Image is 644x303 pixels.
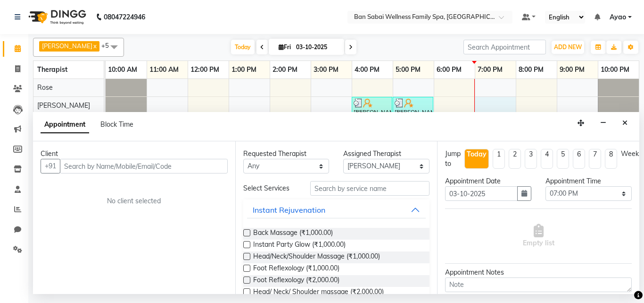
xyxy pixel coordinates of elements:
a: 10:00 AM [106,63,140,77]
span: Today [231,40,255,54]
li: 8 [605,149,617,169]
div: Today [467,149,487,159]
span: Head/ Neck/ Shoulder massage (₹2,000.00) [253,287,384,299]
li: 4 [541,149,553,169]
a: 2:00 PM [270,63,300,77]
li: 6 [573,149,585,169]
a: 11:00 AM [147,63,181,77]
div: Appointment Date [445,176,531,186]
span: [PERSON_NAME] [37,101,90,110]
span: Therapist [37,65,67,74]
span: +5 [101,42,116,49]
input: Search Appointment [463,40,546,54]
span: Back Massage (₹1,000.00) [253,228,333,240]
div: Appointment Time [545,176,632,186]
a: x [92,42,97,50]
span: Rose [37,83,53,92]
div: Weeks [621,149,642,159]
a: 9:00 PM [557,63,587,77]
a: 7:00 PM [475,63,505,77]
div: Jump to [445,149,461,169]
input: Search by service name [310,181,430,196]
a: 5:00 PM [393,63,423,77]
b: 08047224946 [104,4,145,30]
a: 6:00 PM [434,63,464,77]
a: 12:00 PM [188,63,222,77]
a: 4:00 PM [352,63,382,77]
div: Client [41,149,228,159]
span: Appointment [41,116,89,133]
img: logo [24,4,89,30]
input: 2025-10-03 [293,40,340,54]
span: Foot Reflexology (₹2,000.00) [253,275,339,287]
div: Assigned Therapist [343,149,429,159]
span: Instant Party Glow (₹1,000.00) [253,240,346,251]
li: 1 [493,149,505,169]
div: Appointment Notes [445,268,632,277]
button: ADD NEW [552,41,584,54]
span: Fri [276,43,293,51]
li: 5 [557,149,569,169]
a: 3:00 PM [311,63,341,77]
li: 2 [509,149,521,169]
span: Block Time [100,120,133,129]
input: Search by Name/Mobile/Email/Code [60,159,228,173]
a: 8:00 PM [516,63,546,77]
span: ADD NEW [554,43,582,51]
span: [PERSON_NAME] [42,42,92,50]
input: yyyy-mm-dd [445,186,518,201]
button: +91 [41,159,60,173]
button: Close [618,116,632,130]
span: Head/Neck/Shoulder Massage (₹1,000.00) [253,251,380,263]
a: 10:00 PM [598,63,632,77]
li: 7 [589,149,601,169]
div: [PERSON_NAME], TK05, 04:00 PM-05:00 PM, Thai/Dry/Sports Massage(Strong Pressure-60min) [353,98,391,116]
span: Empty list [523,224,554,248]
span: Foot Reflexology (₹1,000.00) [253,263,339,275]
a: 1:00 PM [229,63,259,77]
div: [PERSON_NAME], TK05, 05:00 PM-06:00 PM, Aroma Oil massage (Light Pressure)/2500 [394,98,432,116]
span: Ayao [610,12,626,22]
div: Requested Therapist [243,149,330,159]
div: Select Services [236,183,303,193]
div: Instant Rejuvenation [253,204,325,216]
li: 3 [525,149,537,169]
div: No client selected [63,196,205,206]
button: Instant Rejuvenation [247,201,426,218]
